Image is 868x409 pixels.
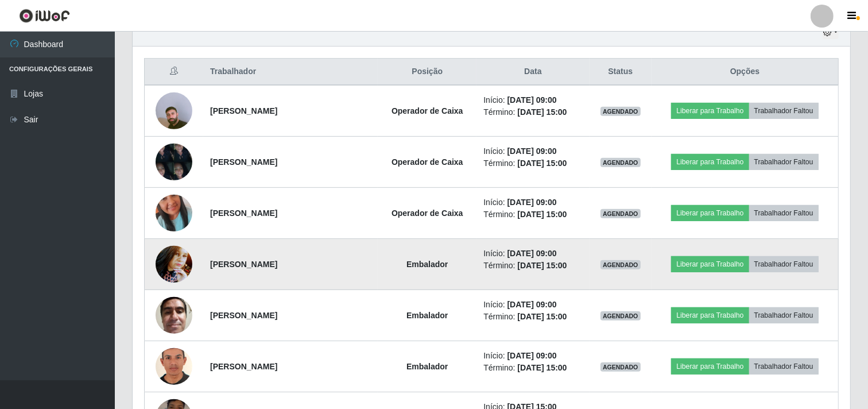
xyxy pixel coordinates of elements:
strong: Embalador [406,311,448,320]
time: [DATE] 09:00 [507,95,557,105]
li: Término: [483,260,582,272]
button: Liberar para Trabalho [671,154,749,170]
time: [DATE] 09:00 [507,249,557,258]
strong: [PERSON_NAME] [210,260,277,269]
time: [DATE] 15:00 [517,363,567,372]
time: [DATE] 09:00 [507,351,557,360]
li: Início: [483,248,582,260]
th: Posição [378,59,476,86]
span: AGENDADO [600,311,641,321]
li: Início: [483,196,582,209]
strong: [PERSON_NAME] [210,157,277,167]
li: Término: [483,362,582,374]
button: Trabalhador Faltou [749,103,819,119]
img: 1753979789562.jpeg [156,340,192,393]
img: 1754847204273.jpeg [156,137,192,186]
span: AGENDADO [600,158,641,167]
li: Término: [483,311,582,323]
li: Término: [483,209,582,221]
th: Data [476,59,589,86]
span: AGENDADO [600,362,641,372]
span: AGENDADO [600,260,641,269]
strong: Operador de Caixa [392,209,463,218]
img: 1606512880080.jpeg [156,291,192,339]
time: [DATE] 09:00 [507,146,557,156]
li: Término: [483,106,582,118]
time: [DATE] 15:00 [517,312,567,321]
strong: [PERSON_NAME] [210,106,277,115]
button: Trabalhador Faltou [749,205,819,221]
img: 1756498366711.jpeg [156,78,192,144]
button: Liberar para Trabalho [671,358,749,375]
strong: [PERSON_NAME] [210,362,277,371]
th: Trabalhador [203,59,378,86]
strong: Embalador [406,260,448,269]
li: Início: [483,145,582,157]
time: [DATE] 09:00 [507,300,557,309]
th: Opções [652,59,838,86]
li: Término: [483,157,582,169]
time: [DATE] 15:00 [517,210,567,219]
li: Início: [483,94,582,106]
strong: [PERSON_NAME] [210,311,277,320]
img: CoreUI Logo [19,9,70,23]
time: [DATE] 09:00 [507,198,557,207]
img: 1755875001367.jpeg [156,180,192,246]
img: 1632155042572.jpeg [156,240,192,288]
button: Trabalhador Faltou [749,307,819,323]
strong: Operador de Caixa [392,157,463,167]
strong: Embalador [406,362,448,371]
button: Trabalhador Faltou [749,256,819,272]
strong: Operador de Caixa [392,106,463,115]
th: Status [590,59,652,86]
li: Início: [483,299,582,311]
span: AGENDADO [600,209,641,218]
button: Liberar para Trabalho [671,205,749,221]
button: Liberar para Trabalho [671,307,749,323]
li: Início: [483,350,582,362]
button: Trabalhador Faltou [749,358,819,375]
span: AGENDADO [600,107,641,116]
button: Trabalhador Faltou [749,154,819,170]
time: [DATE] 15:00 [517,107,567,117]
strong: [PERSON_NAME] [210,209,277,218]
time: [DATE] 15:00 [517,159,567,168]
time: [DATE] 15:00 [517,261,567,270]
button: Liberar para Trabalho [671,103,749,119]
button: Liberar para Trabalho [671,256,749,272]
